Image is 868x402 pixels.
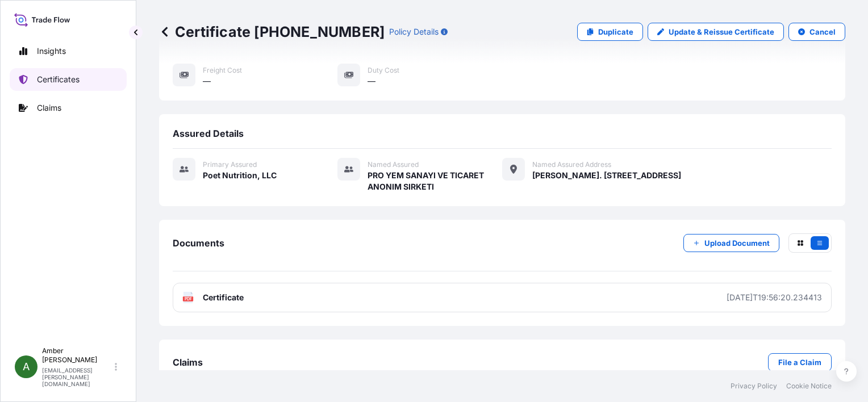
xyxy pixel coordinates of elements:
a: Cookie Notice [786,382,832,391]
div: [DATE]T19:56:20.234413 [727,292,822,303]
span: [PERSON_NAME]. [STREET_ADDRESS] [532,170,681,181]
p: Amber [PERSON_NAME] [42,346,112,365]
a: File a Claim [768,353,832,371]
span: Freight Cost [203,66,242,75]
a: PDFCertificate[DATE]T19:56:20.234413 [173,283,832,312]
p: File a Claim [778,357,821,368]
span: Named Assured Address [532,160,611,169]
p: Insights [37,45,66,57]
p: Certificates [37,74,80,85]
span: — [368,76,375,87]
p: Upload Document [704,237,770,249]
a: Claims [10,97,127,119]
a: Privacy Policy [731,382,777,391]
span: Claims [173,357,203,368]
a: Update & Reissue Certificate [648,23,784,41]
a: Certificates [10,68,127,91]
p: Certificate [PHONE_NUMBER] [159,23,385,41]
span: Documents [173,237,224,249]
span: A [23,361,30,372]
p: Claims [37,102,61,114]
span: PRO YEM SANAYI VE TICARET ANONIM SIRKETI [368,170,502,192]
p: Duplicate [598,26,633,37]
p: Policy Details [389,26,439,37]
p: [EMAIL_ADDRESS][PERSON_NAME][DOMAIN_NAME] [42,367,112,387]
button: Cancel [788,23,845,41]
span: Duty Cost [368,66,399,75]
span: Certificate [203,292,244,303]
p: Update & Reissue Certificate [669,26,774,37]
a: Insights [10,40,127,62]
span: Poet Nutrition, LLC [203,170,277,181]
button: Upload Document [683,234,779,252]
span: Primary assured [203,160,257,169]
p: Cancel [809,26,836,37]
span: Assured Details [173,128,244,139]
span: Named Assured [368,160,419,169]
span: — [203,76,211,87]
a: Duplicate [577,23,643,41]
text: PDF [185,297,192,301]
